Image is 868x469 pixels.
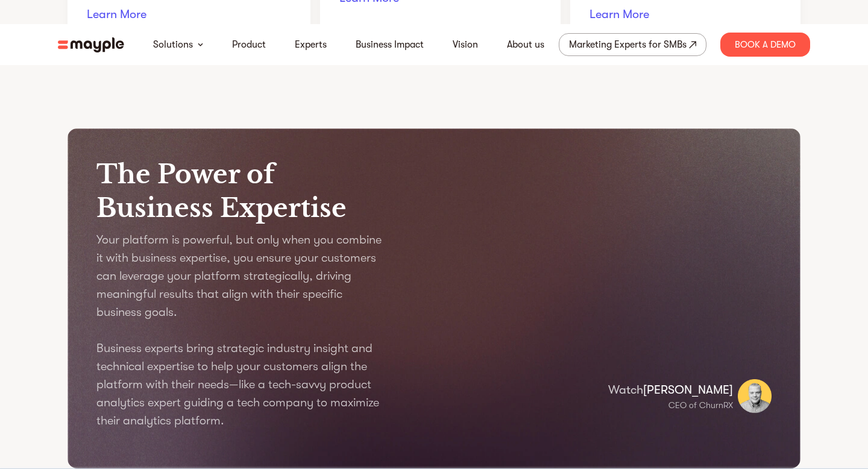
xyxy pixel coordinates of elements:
span: Watch [608,383,643,397]
a: Vision [453,37,478,52]
a: Learn More [87,7,291,22]
iframe: Video Title [446,183,772,367]
div: Book A Demo [720,33,810,57]
a: Marketing Experts for SMBs [559,33,706,56]
img: mayple-logo [58,37,124,52]
p: [PERSON_NAME] [608,381,733,399]
a: Experts [295,37,327,52]
a: Learn More [590,7,781,22]
div: Marketing Experts for SMBs [569,36,687,53]
p: Your platform is powerful, but only when you combine it with business expertise, you ensure your ... [96,231,386,430]
a: Solutions [153,37,193,52]
a: Product [232,37,266,52]
p: CEO of ChurnRX [608,399,733,412]
h1: The Power of Business Expertise [96,157,422,225]
a: Business Impact [356,37,424,52]
a: About us [507,37,544,52]
img: arrow-down [198,43,203,46]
